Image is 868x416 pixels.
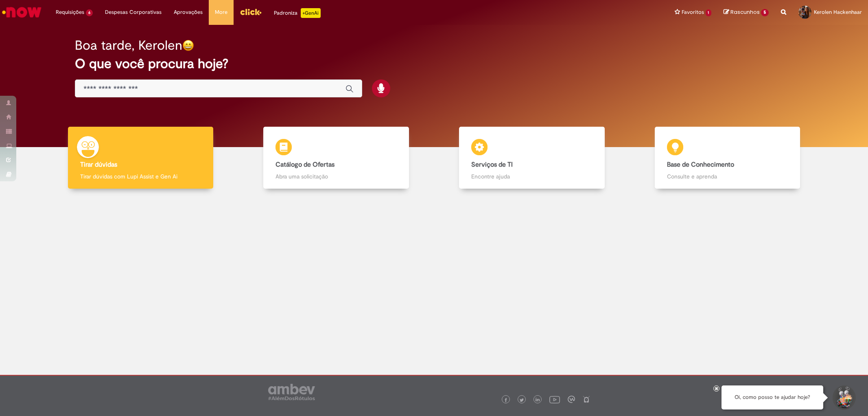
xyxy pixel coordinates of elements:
[568,396,575,403] img: logo_footer_workplace.png
[275,161,335,169] b: Catálogo de Ofertas
[667,161,734,169] b: Base de Conhecimento
[43,127,238,189] a: Tirar dúvidas Tirar dúvidas com Lupi Assist e Gen Ai
[301,8,321,18] p: +GenAi
[268,384,315,400] img: logo_footer_ambev_rotulo_gray.png
[1,4,43,20] img: ServiceNow
[682,8,704,16] span: Favoritos
[536,398,540,403] img: logo_footer_linkedin.png
[75,38,182,53] h2: Boa tarde, Kerolen
[56,8,84,16] span: Requisições
[761,9,769,16] span: 5
[75,57,793,71] h2: O que você procura hoje?
[105,8,162,16] span: Despesas Corporativas
[814,9,862,15] span: Kerolen Hackenhaar
[471,172,592,180] p: Encontre ajuda
[274,8,321,18] div: Padroniza
[275,172,396,180] p: Abra uma solicitação
[238,127,434,189] a: Catálogo de Ofertas Abra uma solicitação
[182,40,194,51] img: happy-face.png
[215,8,227,16] span: More
[667,172,788,180] p: Consulte e aprenda
[583,396,590,403] img: logo_footer_naosei.png
[80,161,117,169] b: Tirar dúvidas
[471,161,513,169] b: Serviços de TI
[831,385,856,410] button: Iniciar Conversa de Suporte
[722,385,823,409] div: Oi, como posso te ajudar hoje?
[86,9,93,16] span: 6
[504,398,508,402] img: logo_footer_facebook.png
[630,127,825,189] a: Base de Conhecimento Consulte e aprenda
[549,394,560,405] img: logo_footer_youtube.png
[174,8,203,16] span: Aprovações
[724,9,769,16] a: Rascunhos
[706,9,712,16] span: 1
[520,398,524,402] img: logo_footer_twitter.png
[730,8,760,16] span: Rascunhos
[240,6,262,18] img: click_logo_yellow_360x200.png
[434,127,630,189] a: Serviços de TI Encontre ajuda
[80,172,201,180] p: Tirar dúvidas com Lupi Assist e Gen Ai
